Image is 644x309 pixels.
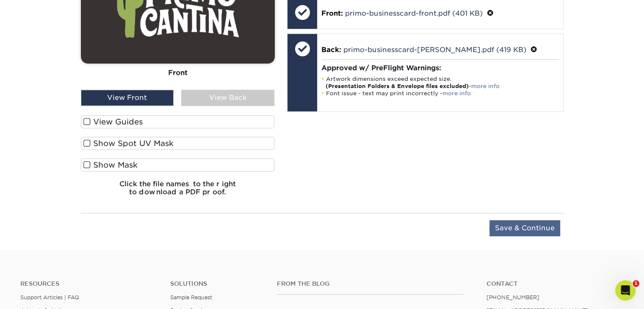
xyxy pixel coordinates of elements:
[615,280,636,301] iframe: Intercom live chat
[81,137,275,150] label: Show Spot UV Mask
[343,46,526,54] a: primo-businesscard-[PERSON_NAME].pdf (419 KB)
[633,280,639,287] span: 1
[321,46,341,54] span: Back:
[181,90,274,106] div: View Back
[442,90,471,97] a: more info
[321,75,559,90] li: Artwork dimensions exceed expected size. -
[81,158,275,171] label: Show Mask
[81,115,275,128] label: View Guides
[321,64,559,72] h4: Approved w/ PreFlight Warnings:
[277,280,464,287] h4: From the Blog
[486,280,624,287] a: Contact
[20,280,158,287] h4: Resources
[2,283,72,306] iframe: Google Customer Reviews
[81,90,174,106] div: View Front
[321,90,559,97] li: Font issue - text may print incorrectly -
[489,220,560,236] input: Save & Continue
[345,9,483,17] a: primo-businesscard-front.pdf (401 KB)
[170,294,212,301] a: Sample Request
[170,280,265,287] h4: Solutions
[81,63,275,82] div: Front
[321,9,343,17] span: Front:
[326,83,469,89] strong: (Presentation Folders & Envelope files excluded)
[486,294,539,301] a: [PHONE_NUMBER]
[471,83,500,89] a: more info
[81,180,275,203] h6: Click the file names to the right to download a PDF proof.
